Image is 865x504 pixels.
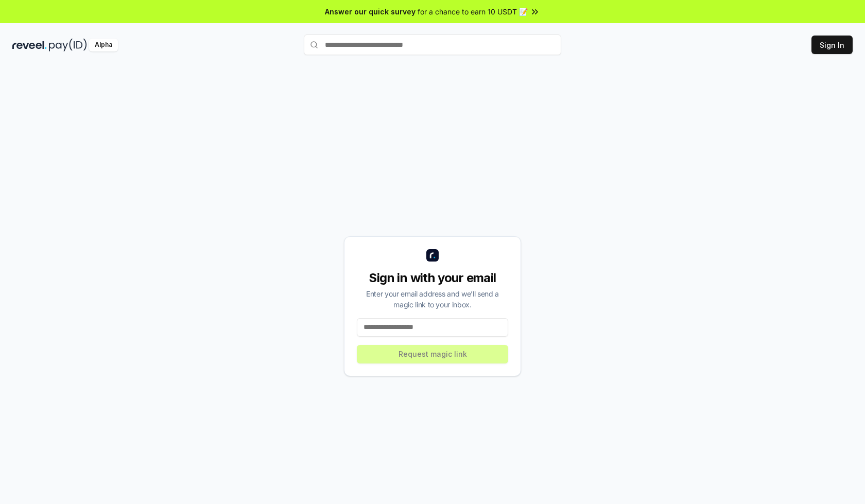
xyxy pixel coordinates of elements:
[89,39,118,51] div: Alpha
[418,6,528,17] span: for a chance to earn 10 USDT 📝
[811,36,853,54] button: Sign In
[357,288,508,310] div: Enter your email address and we’ll send a magic link to your inbox.
[325,6,416,17] span: Answer our quick survey
[426,249,439,262] img: logo_small
[12,39,47,51] img: reveel_dark
[357,270,508,286] div: Sign in with your email
[49,39,87,51] img: pay_id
